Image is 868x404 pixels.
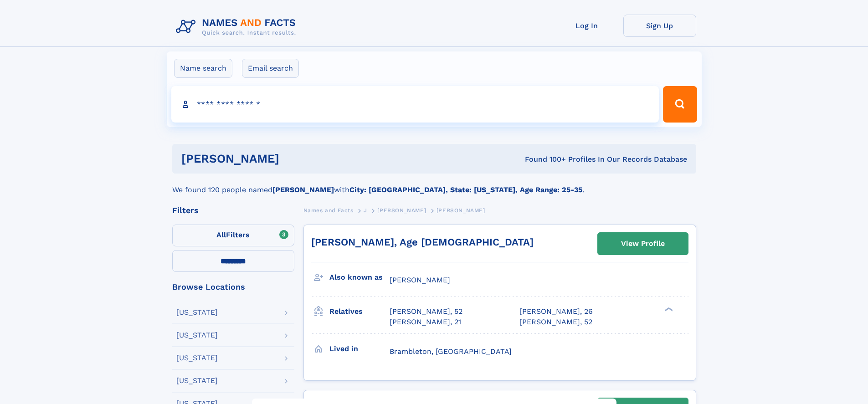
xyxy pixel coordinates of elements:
a: [PERSON_NAME], 26 [519,307,593,317]
span: Brambleton, [GEOGRAPHIC_DATA] [390,347,512,356]
a: [PERSON_NAME], Age [DEMOGRAPHIC_DATA] [311,236,534,248]
a: [PERSON_NAME], 52 [390,307,462,317]
a: [PERSON_NAME], 52 [519,317,592,327]
a: [PERSON_NAME] [377,205,426,216]
span: [PERSON_NAME] [377,207,426,214]
b: [PERSON_NAME] [272,185,334,194]
div: ❯ [663,307,673,312]
div: View Profile [621,233,665,254]
div: [US_STATE] [176,309,218,316]
div: Filters [172,206,294,215]
div: [US_STATE] [176,332,218,339]
a: Names and Facts [303,205,354,216]
a: Log In [550,15,623,37]
label: Email search [242,59,299,78]
h3: Relatives [329,304,390,319]
input: search input [171,86,659,123]
a: View Profile [598,233,688,255]
span: [PERSON_NAME] [437,207,485,214]
label: Name search [174,59,232,78]
h1: [PERSON_NAME] [181,153,402,164]
div: [US_STATE] [176,354,218,362]
button: Search Button [663,86,697,123]
div: [US_STATE] [176,377,218,384]
h3: Lived in [329,341,390,357]
div: We found 120 people named with . [172,174,696,195]
label: Filters [172,225,294,246]
div: Browse Locations [172,283,294,291]
span: All [216,230,226,239]
span: J [364,207,367,214]
a: Sign Up [623,15,696,37]
h3: Also known as [329,270,390,285]
b: City: [GEOGRAPHIC_DATA], State: [US_STATE], Age Range: 25-35 [349,185,582,194]
a: [PERSON_NAME], 21 [390,317,461,327]
img: Logo Names and Facts [172,15,303,39]
a: J [364,205,367,216]
div: Found 100+ Profiles In Our Records Database [402,154,687,164]
span: [PERSON_NAME] [390,276,450,284]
